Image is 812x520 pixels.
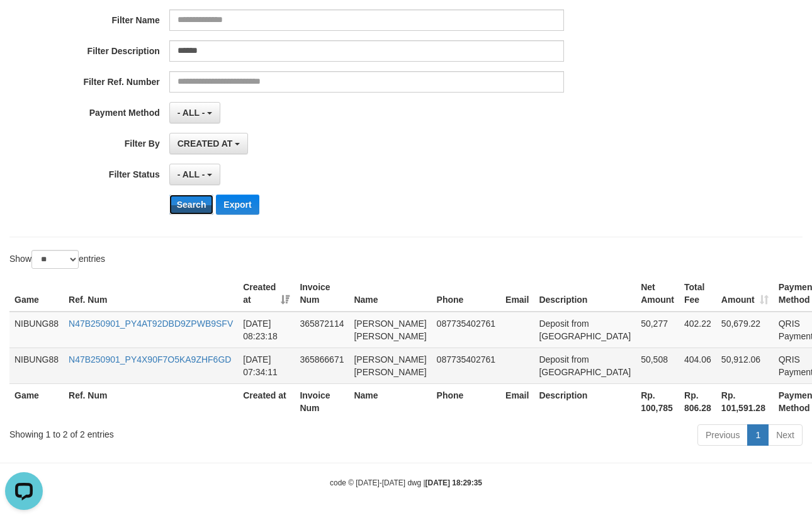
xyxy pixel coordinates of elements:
[432,312,500,348] td: 087735402761
[178,138,233,149] span: CREATED AT
[169,195,214,215] button: Search
[432,276,500,312] th: Phone
[69,354,231,365] a: N47B250901_PY4X90F7O5KA9ZHF6GD
[9,250,105,269] label: Show entries
[238,312,295,348] td: [DATE] 08:23:18
[9,383,64,419] th: Game
[500,383,534,419] th: Email
[295,312,349,348] td: 365872114
[238,383,295,419] th: Created at
[679,276,716,312] th: Total Fee
[330,478,482,487] small: code © [DATE]-[DATE] dwg |
[216,195,259,215] button: Export
[534,348,636,383] td: Deposit from [GEOGRAPHIC_DATA]
[636,383,679,419] th: Rp. 100,785
[349,383,431,419] th: Name
[9,423,329,441] div: Showing 1 to 2 of 2 entries
[169,102,220,123] button: - ALL -
[432,348,500,383] td: 087735402761
[9,312,64,348] td: NIBUNG88
[295,383,349,419] th: Invoice Num
[534,276,636,312] th: Description
[697,424,748,446] a: Previous
[178,169,205,179] span: - ALL -
[747,424,769,446] a: 1
[9,276,64,312] th: Game
[426,478,482,487] strong: [DATE] 18:29:35
[349,276,431,312] th: Name
[5,5,43,43] button: Open LiveChat chat widget
[679,348,716,383] td: 404.06
[716,276,774,312] th: Amount: activate to sort column ascending
[716,312,774,348] td: 50,679.22
[768,424,803,446] a: Next
[349,312,431,348] td: [PERSON_NAME] [PERSON_NAME]
[636,312,679,348] td: 50,277
[69,319,233,329] a: N47B250901_PY4AT92DBD9ZPWB9SFV
[500,276,534,312] th: Email
[716,383,774,419] th: Rp. 101,591.28
[534,312,636,348] td: Deposit from [GEOGRAPHIC_DATA]
[679,383,716,419] th: Rp. 806.28
[31,250,79,269] select: Showentries
[238,348,295,383] td: [DATE] 07:34:11
[636,348,679,383] td: 50,508
[636,276,679,312] th: Net Amount
[64,276,238,312] th: Ref. Num
[9,348,64,383] td: NIBUNG88
[534,383,636,419] th: Description
[716,348,774,383] td: 50,912.06
[169,133,249,154] button: CREATED AT
[432,383,500,419] th: Phone
[178,108,205,118] span: - ALL -
[64,383,238,419] th: Ref. Num
[238,276,295,312] th: Created at: activate to sort column ascending
[295,276,349,312] th: Invoice Num
[295,348,349,383] td: 365866671
[169,164,220,185] button: - ALL -
[679,312,716,348] td: 402.22
[349,348,431,383] td: [PERSON_NAME] [PERSON_NAME]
